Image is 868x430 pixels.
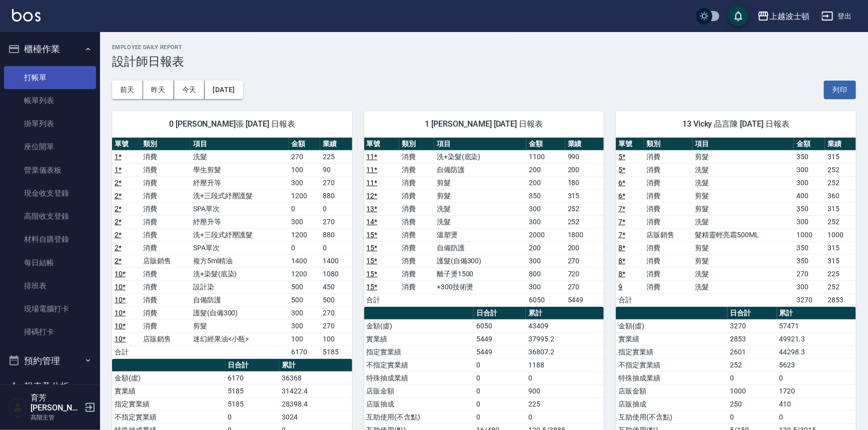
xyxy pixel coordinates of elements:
[320,176,352,189] td: 270
[474,384,526,397] td: 0
[399,150,434,163] td: 消費
[526,267,565,280] td: 800
[364,371,474,384] td: 特殊抽成業績
[112,371,226,384] td: 金額(虛)
[141,150,191,163] td: 消費
[565,176,604,189] td: 180
[8,397,28,417] img: Person
[399,241,434,254] td: 消費
[364,345,474,358] td: 指定實業績
[4,373,96,399] button: 報表及分析
[289,332,320,345] td: 100
[320,345,352,358] td: 5185
[644,202,692,215] td: 消費
[399,202,434,215] td: 消費
[526,293,565,306] td: 6050
[644,138,692,151] th: 類別
[727,307,776,320] th: 日合計
[644,280,692,293] td: 消費
[526,138,565,151] th: 金額
[794,228,825,241] td: 1000
[289,280,320,293] td: 500
[825,138,856,151] th: 業績
[526,358,604,371] td: 1188
[112,138,352,359] table: a dense table
[279,371,352,384] td: 36368
[825,202,856,215] td: 315
[141,228,191,241] td: 消費
[320,319,352,332] td: 270
[692,280,794,293] td: 洗髮
[399,267,434,280] td: 消費
[12,9,41,22] img: Logo
[794,202,825,215] td: 350
[364,384,474,397] td: 店販金額
[141,306,191,319] td: 消費
[31,393,82,413] h5: 育芳[PERSON_NAME]
[616,371,727,384] td: 特殊抽成業績
[141,319,191,332] td: 消費
[226,359,279,372] th: 日合計
[727,397,776,410] td: 250
[4,348,96,374] button: 預約管理
[289,241,320,254] td: 0
[616,358,727,371] td: 不指定實業績
[289,267,320,280] td: 1200
[769,10,809,23] div: 上越波士頓
[4,251,96,274] a: 每日結帳
[825,150,856,163] td: 315
[692,267,794,280] td: 洗髮
[191,267,289,280] td: 洗+染髮(底染)
[279,410,352,423] td: 3024
[526,307,604,320] th: 累計
[434,280,526,293] td: +300技術燙
[226,410,279,423] td: 0
[616,293,644,306] td: 合計
[289,150,320,163] td: 270
[289,138,320,151] th: 金額
[565,228,604,241] td: 1800
[526,345,604,358] td: 36807.2
[289,345,320,358] td: 6170
[289,163,320,176] td: 100
[112,138,141,151] th: 單號
[4,36,96,62] button: 櫃檯作業
[399,138,434,151] th: 類別
[191,176,289,189] td: 紓壓升等
[191,189,289,202] td: 洗+三段式紓壓護髮
[644,150,692,163] td: 消費
[526,241,565,254] td: 200
[644,189,692,202] td: 消費
[644,215,692,228] td: 消費
[141,138,191,151] th: 類別
[4,89,96,112] a: 帳單列表
[616,332,727,345] td: 實業績
[825,163,856,176] td: 252
[434,267,526,280] td: 離子燙1500
[4,320,96,343] a: 掃碼打卡
[320,280,352,293] td: 450
[279,359,352,372] th: 累計
[616,384,727,397] td: 店販金額
[526,410,604,423] td: 0
[320,150,352,163] td: 225
[289,202,320,215] td: 0
[777,358,856,371] td: 5623
[364,332,474,345] td: 實業績
[141,176,191,189] td: 消費
[141,163,191,176] td: 消費
[565,138,604,151] th: 業績
[320,138,352,151] th: 業績
[794,189,825,202] td: 400
[399,163,434,176] td: 消費
[4,159,96,182] a: 營業儀表板
[616,410,727,423] td: 互助使用(不含點)
[565,254,604,267] td: 270
[794,138,825,151] th: 金額
[191,138,289,151] th: 項目
[31,413,82,422] p: 高階主管
[644,241,692,254] td: 消費
[727,384,776,397] td: 1000
[692,176,794,189] td: 洗髮
[279,384,352,397] td: 31422.4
